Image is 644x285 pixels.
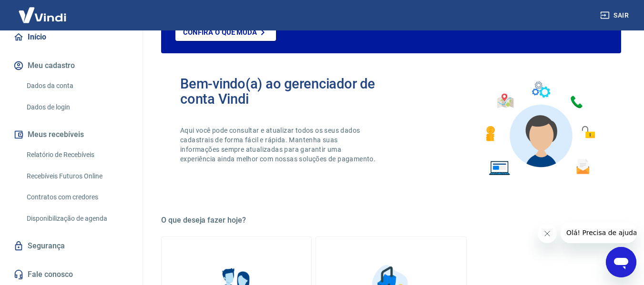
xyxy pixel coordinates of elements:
a: Dados de login [23,98,131,117]
iframe: Fechar mensagem [538,224,557,243]
a: Contratos com credores [23,187,131,207]
h5: O que deseja fazer hoje? [161,216,621,225]
a: Recebíveis Futuros Online [23,167,131,186]
img: Vindi [11,0,73,29]
a: Início [11,27,131,48]
h2: Bem-vindo(a) ao gerenciador de conta Vindi [180,76,391,107]
button: Sair [598,7,633,24]
a: Dados da conta [23,76,131,96]
p: Confira o que muda [183,28,257,37]
a: Segurança [11,236,131,256]
button: Meu cadastro [11,55,131,76]
button: Meus recebíveis [11,124,131,145]
a: Disponibilização de agenda [23,209,131,228]
a: Confira o que muda [175,24,276,41]
span: Olá! Precisa de ajuda? [6,7,80,14]
iframe: Mensagem da empresa [561,222,636,243]
a: Relatório de Recebíveis [23,145,131,165]
img: Imagem de um avatar masculino com diversos icones exemplificando as funcionalidades do gerenciado... [477,76,602,181]
iframe: Botão para abrir a janela de mensagens [606,247,636,277]
p: Aqui você pode consultar e atualizar todos os seus dados cadastrais de forma fácil e rápida. Mant... [180,126,378,164]
a: Fale conosco [11,264,131,285]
